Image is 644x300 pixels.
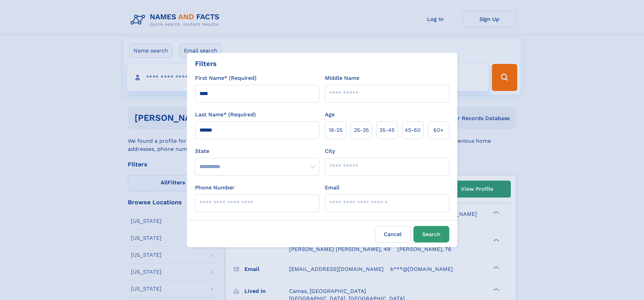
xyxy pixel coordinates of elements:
label: City [325,147,335,155]
label: First Name* (Required) [195,74,257,82]
label: State [195,147,319,155]
div: Filters [195,59,217,69]
label: Phone Number [195,184,235,192]
span: 45‑60 [405,126,421,134]
span: 18‑25 [329,126,342,134]
label: Email [325,184,339,192]
button: Search [413,226,449,243]
label: Cancel [375,226,411,243]
span: 35‑45 [379,126,395,134]
label: Middle Name [325,74,359,82]
label: Age [325,111,335,119]
span: 25‑35 [354,126,369,134]
label: Last Name* (Required) [195,111,256,119]
span: 60+ [433,126,444,134]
